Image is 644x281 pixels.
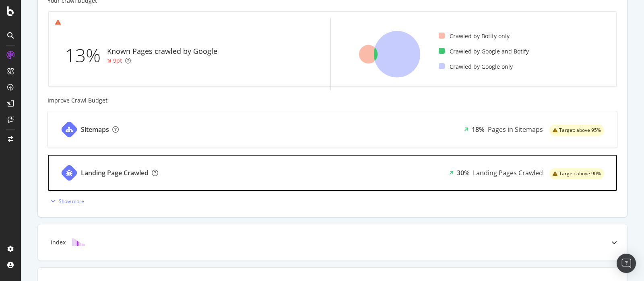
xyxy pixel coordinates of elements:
span: Target: above 95% [559,128,601,133]
div: 13% [65,42,107,69]
div: Crawled by Google and Botify [439,47,529,55]
div: Open Intercom Messenger [617,254,636,273]
div: 18% [472,125,485,134]
div: Index [51,238,66,246]
a: Sitemaps18%Pages in Sitemapswarning label [47,111,617,148]
div: Pages in Sitemaps [488,125,543,134]
div: 30% [457,168,470,178]
div: Landing Pages Crawled [473,168,543,178]
button: Show more [47,195,84,207]
div: 9pt [113,57,122,65]
div: warning label [549,168,604,179]
div: Sitemaps [81,125,109,134]
span: Target: above 90% [559,171,601,176]
div: Improve Crawl Budget [47,96,617,105]
div: Landing Page Crawled [81,168,149,178]
div: Show more [59,198,84,205]
a: Landing Page Crawled30%Landing Pages Crawledwarning label [47,154,617,191]
div: Crawled by Botify only [439,32,510,40]
div: Crawled by Google only [439,63,513,71]
div: Known Pages crawled by Google [107,46,217,57]
div: warning label [549,125,604,136]
img: block-icon [72,238,85,246]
